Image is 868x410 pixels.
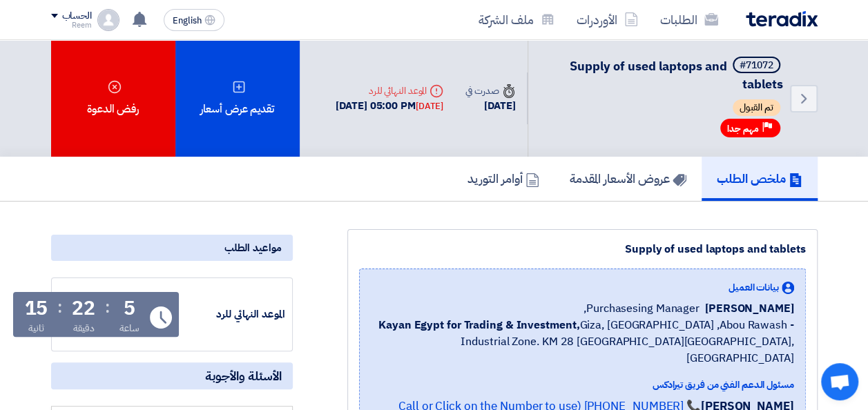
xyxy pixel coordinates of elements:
div: ثانية [28,321,44,335]
div: : [105,295,110,320]
div: دقيقة [73,321,95,335]
span: بيانات العميل [729,280,779,295]
a: الأوردرات [566,3,649,36]
div: #71072 [740,61,773,70]
span: [PERSON_NAME] [705,300,794,317]
h5: Supply of used laptops and tablets [545,57,783,92]
button: English [164,9,224,31]
span: Supply of used laptops and tablets [570,57,783,93]
span: English [173,16,202,26]
a: ملف الشركة [467,3,566,36]
img: profile_test.png [97,9,119,31]
h5: عروض الأسعار المقدمة [570,170,686,186]
div: 15 [25,299,48,318]
div: [DATE] 05:00 PM [336,98,443,114]
div: تقديم عرض أسعار [175,40,300,157]
div: مسئول الدعم الفني من فريق تيرادكس [371,378,794,392]
a: عروض الأسعار المقدمة [554,157,702,201]
div: 5 [124,299,135,318]
div: الموعد النهائي للرد [336,84,443,98]
a: أوامر التوريد [452,157,554,201]
a: الطلبات [649,3,729,36]
span: مهم جدا [727,122,759,135]
div: Reem [51,21,92,29]
div: رفض الدعوة [51,40,175,157]
span: الأسئلة والأجوبة [205,368,282,384]
b: Kayan Egypt for Trading & Investment, [378,317,579,333]
div: ساعة [119,321,139,335]
div: [DATE] [465,98,515,114]
div: الحساب [62,10,92,22]
div: : [57,295,62,320]
div: [DATE] [416,99,443,113]
div: الموعد النهائي للرد [182,306,285,322]
img: Teradix logo [746,11,818,27]
div: مواعيد الطلب [51,235,293,261]
div: صدرت في [465,84,515,98]
span: تم القبول [733,99,780,116]
span: Purchasesing Manager, [584,300,700,317]
a: ملخص الطلب [702,157,818,201]
span: Giza, [GEOGRAPHIC_DATA] ,Abou Rawash - Industrial Zone. KM 28 [GEOGRAPHIC_DATA][GEOGRAPHIC_DATA],... [371,317,794,367]
div: 22 [72,299,95,318]
h5: ملخص الطلب [717,170,802,186]
div: Supply of used laptops and tablets [359,241,806,257]
h5: أوامر التوريد [467,170,539,186]
a: Open chat [821,363,858,400]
